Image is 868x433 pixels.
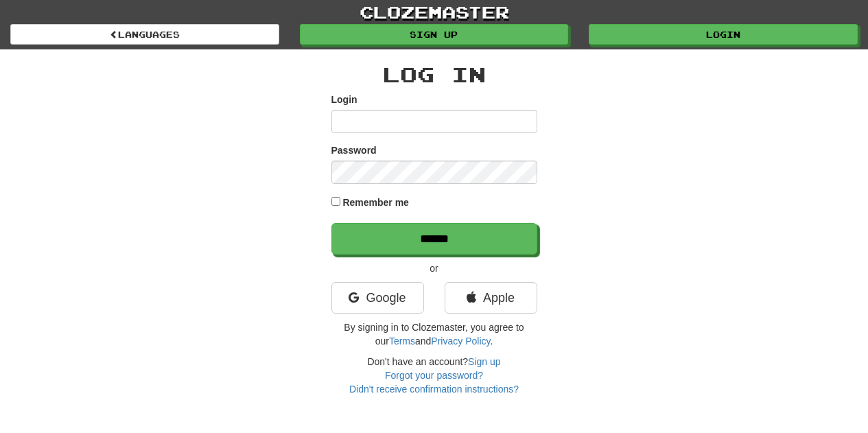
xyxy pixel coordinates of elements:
[331,282,424,314] a: Google
[431,336,490,347] a: Privacy Policy
[331,63,537,86] h2: Log In
[445,282,537,314] a: Apple
[589,24,858,45] a: Login
[331,143,377,157] label: Password
[331,93,357,106] label: Login
[331,320,537,348] p: By signing in to Clozemaster, you agree to our and .
[349,384,519,395] a: Didn't receive confirmation instructions?
[331,355,537,396] div: Don't have an account?
[385,370,483,381] a: Forgot your password?
[10,24,279,45] a: Languages
[331,261,537,275] p: or
[300,24,569,45] a: Sign up
[389,336,415,347] a: Terms
[342,196,409,209] label: Remember me
[468,356,500,367] a: Sign up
